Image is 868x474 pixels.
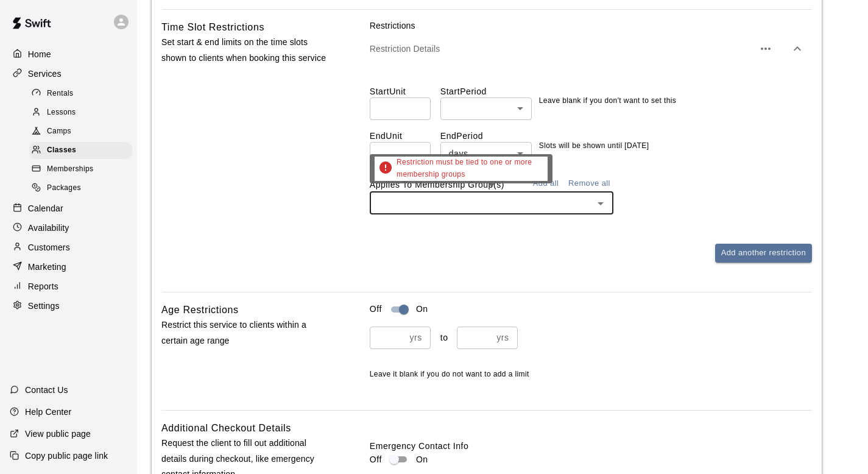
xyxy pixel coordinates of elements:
button: Add another restriction [715,244,812,263]
div: Memberships [29,161,132,178]
label: End Unit [370,130,440,142]
h6: Additional Checkout Details [161,420,291,436]
p: On [416,303,428,316]
h6: Time Slot Restrictions [161,19,264,35]
p: Restrict this service to clients within a certain age range [161,317,331,348]
p: Settings [28,300,60,312]
p: Copy public page link [25,450,108,462]
a: Classes [29,141,137,160]
p: Contact Us [25,384,68,396]
p: yrs [496,331,509,344]
div: Rentals [29,85,132,102]
p: Off [370,303,382,316]
button: Open [592,195,609,212]
span: Restriction must be tied to one or more membership groups [397,157,548,181]
p: to [440,331,448,344]
label: Start Period [440,85,532,97]
div: Packages [29,180,132,197]
a: Calendar [10,199,127,218]
p: Calendar [28,202,63,214]
span: Lessons [47,107,76,119]
a: Reports [10,277,127,295]
a: Camps [29,122,137,141]
p: Reports [28,280,58,292]
p: Slots will be shown until [DATE] [539,140,649,152]
p: Help Center [25,406,71,418]
p: Restrictions [370,19,812,32]
div: Lessons [29,104,132,121]
span: Camps [47,126,71,138]
p: yrs [409,331,422,344]
div: Classes [29,142,132,159]
p: Customers [28,241,70,253]
span: Packages [47,182,81,194]
a: Rentals [29,84,137,103]
a: Services [10,65,127,83]
a: Packages [29,179,137,198]
label: End Period [440,130,532,142]
button: Remove all [565,174,613,193]
a: Availability [10,219,127,237]
div: Restriction Details [370,32,812,66]
div: Camps [29,123,132,140]
p: Availability [28,222,69,234]
p: Off [370,453,382,466]
p: Set start & end limits on the time slots shown to clients when booking this service [161,35,331,65]
p: View public page [25,428,91,440]
a: Marketing [10,258,127,276]
label: Start Unit [370,85,440,97]
label: Emergency Contact Info [370,440,812,452]
a: Lessons [29,103,137,122]
a: Memberships [29,160,137,179]
p: Marketing [28,261,66,273]
p: Restriction Details [370,43,753,55]
h6: Age Restrictions [161,302,239,318]
span: Classes [47,144,76,157]
p: Leave blank if you don't want to set this [539,95,676,107]
p: On [416,453,428,466]
a: Home [10,45,127,63]
a: Customers [10,238,127,256]
p: Home [28,48,51,60]
div: days [440,142,532,164]
a: Settings [10,297,127,315]
span: Rentals [47,88,74,100]
p: Leave it blank if you do not want to add a limit [370,369,812,381]
p: Services [28,68,62,80]
span: Memberships [47,163,93,175]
